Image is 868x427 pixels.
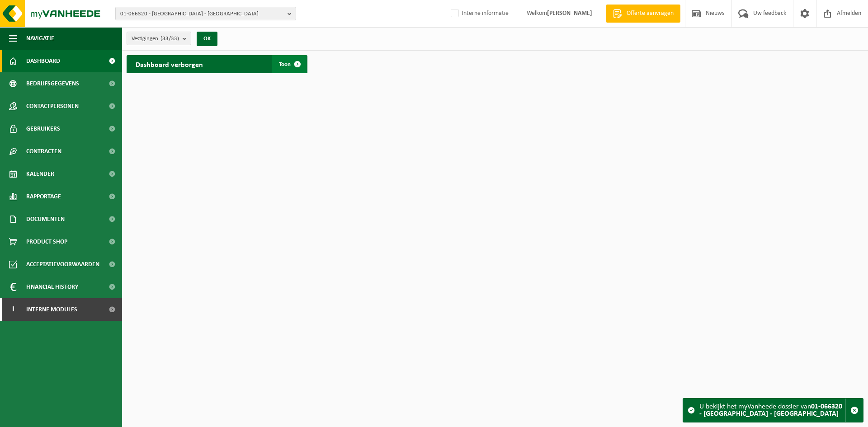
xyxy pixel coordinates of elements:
[26,230,67,253] span: Product Shop
[120,7,284,21] span: 01-066320 - [GEOGRAPHIC_DATA] - [GEOGRAPHIC_DATA]
[606,5,680,23] a: Offerte aanvragen
[26,163,54,185] span: Kalender
[272,55,307,73] a: Toon
[26,276,78,298] span: Financial History
[26,95,79,117] span: Contactpersonen
[160,36,179,42] count: (33/33)
[197,32,217,46] button: OK
[26,50,60,72] span: Dashboard
[26,298,77,321] span: Interne modules
[115,7,296,20] button: 01-066320 - [GEOGRAPHIC_DATA] - [GEOGRAPHIC_DATA]
[26,185,61,208] span: Rapportage
[132,32,179,46] span: Vestigingen
[26,253,99,276] span: Acceptatievoorwaarden
[127,32,191,45] button: Vestigingen(33/33)
[699,399,845,422] div: U bekijkt het myVanheede dossier van
[26,140,61,163] span: Contracten
[26,27,54,50] span: Navigatie
[26,208,65,230] span: Documenten
[449,7,509,20] label: Interne informatie
[127,55,212,73] h2: Dashboard verborgen
[9,298,17,321] span: I
[547,10,592,17] strong: [PERSON_NAME]
[624,9,676,18] span: Offerte aanvragen
[699,403,842,418] strong: 01-066320 - [GEOGRAPHIC_DATA] - [GEOGRAPHIC_DATA]
[26,72,79,95] span: Bedrijfsgegevens
[26,117,60,140] span: Gebruikers
[279,61,291,67] span: Toon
